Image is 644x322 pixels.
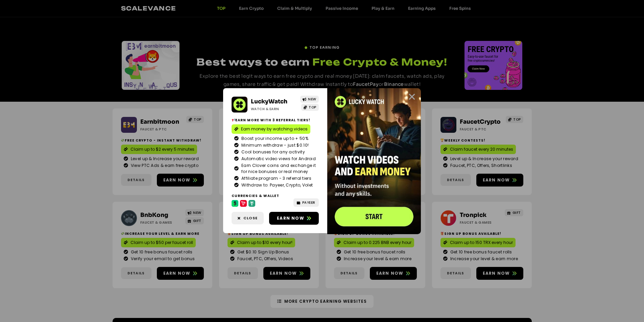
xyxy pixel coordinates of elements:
a: PAYEER [293,198,319,207]
span: Boost your income up to + 50% [240,135,308,142]
span: TOP [309,105,316,110]
span: Affiliate program - 3 referral tiers [240,175,311,181]
a: Close [232,212,264,224]
span: Earn Clover coins and exchange it for nice bonuses or real money [240,163,316,175]
h2: Earn more with 3 referral Tiers! [232,118,319,123]
a: NEW [300,96,319,103]
a: Earn now [269,212,319,225]
span: Close [243,215,258,221]
a: TOP [301,104,319,111]
h2: Currencies & Wallet [232,193,319,198]
span: PAYEER [302,200,315,205]
a: Earn money by watching videos [232,124,310,134]
span: Automatic video views for Android [240,156,316,162]
span: Cool bonuses for any activity [240,149,305,155]
a: Close [408,93,416,101]
a: LuckyWatch [251,98,287,105]
img: 📢 [232,118,235,122]
span: Withdraw to: Payeer, Crypto, Volet [240,182,313,188]
span: Earn now [277,215,304,221]
span: Minimum withdraw - just $0.10! [240,142,309,148]
span: NEW [308,97,316,102]
span: Earn money by watching videos [241,126,308,132]
h2: Watch & Earn [251,106,295,112]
